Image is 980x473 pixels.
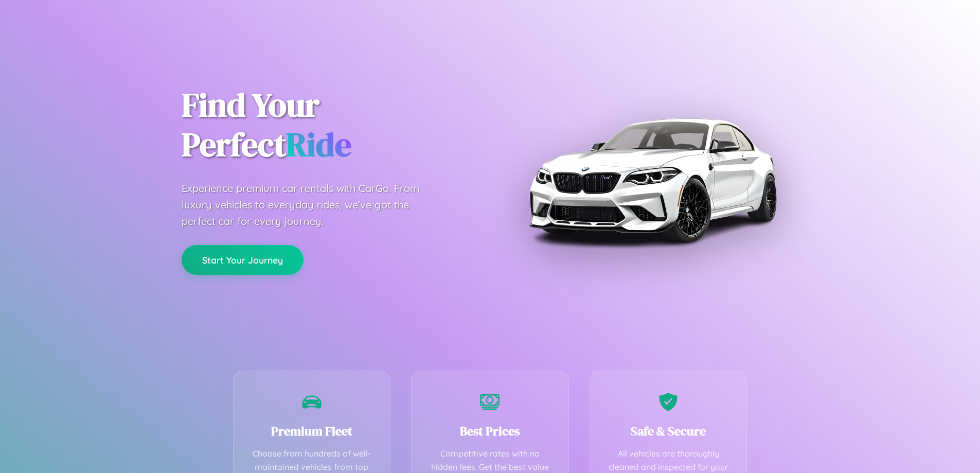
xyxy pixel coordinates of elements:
[249,423,375,440] h3: Premium Fleet
[182,85,475,165] h1: Find Your Perfect
[182,180,439,230] p: Experience premium car rentals with CarGo. From luxury vehicles to everyday rides, we've got the ...
[524,51,781,309] img: Premium BMW car rental vehicle
[286,122,351,167] span: Ride
[605,423,732,440] h3: Safe & Secure
[427,423,553,440] h3: Best Prices
[182,245,304,275] button: Start Your Journey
